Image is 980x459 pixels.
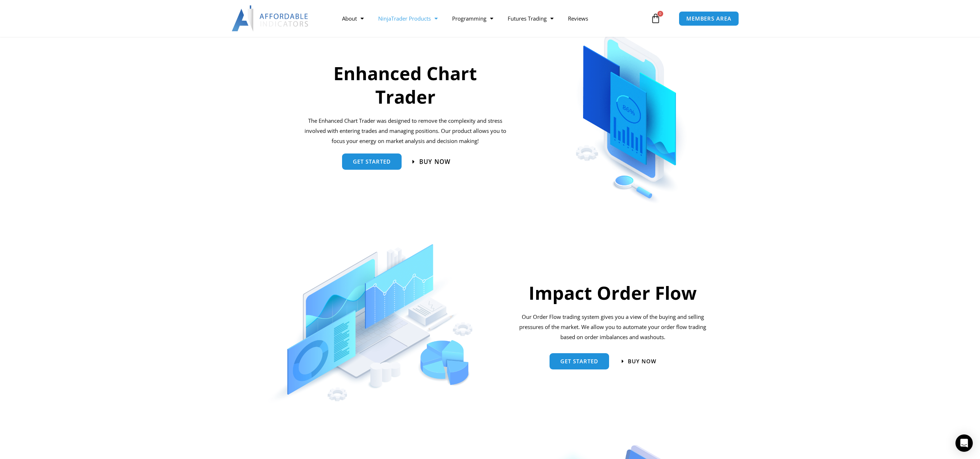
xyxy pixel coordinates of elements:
div: Our Order Flow trading system gives you a view of the buying and selling pressures of the market.... [516,312,710,342]
nav: Menu [335,10,649,27]
a: Futures Trading [500,10,561,27]
a: 0 [640,8,671,29]
img: LogoAI | Affordable Indicators – NinjaTrader [232,5,309,31]
img: ChartTrader | Affordable Indicators – NinjaTrader [550,13,712,207]
a: Reviews [561,10,595,27]
a: get started [342,153,402,170]
span: 0 [657,11,663,17]
a: Buy now [412,159,451,165]
a: NinjaTrader Products [371,10,445,27]
p: The Enhanced Chart Trader was designed to remove the complexity and stress involved with entering... [303,116,508,146]
a: MEMBERS AREA [679,11,739,26]
span: Get started [560,359,598,364]
a: Programming [445,10,500,27]
img: OrderFlow | Affordable Indicators – NinjaTrader [268,244,472,403]
span: Buy now [419,159,451,165]
div: Open Intercom Messenger [955,434,973,452]
span: get started [353,159,391,164]
a: About [335,10,371,27]
span: MEMBERS AREA [686,16,731,21]
a: Get started [550,353,609,369]
a: BUY NOW [622,359,656,364]
h2: Enhanced Chart Trader [303,62,508,109]
h2: Impact Order Flow [516,281,710,305]
span: BUY NOW [628,359,656,364]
